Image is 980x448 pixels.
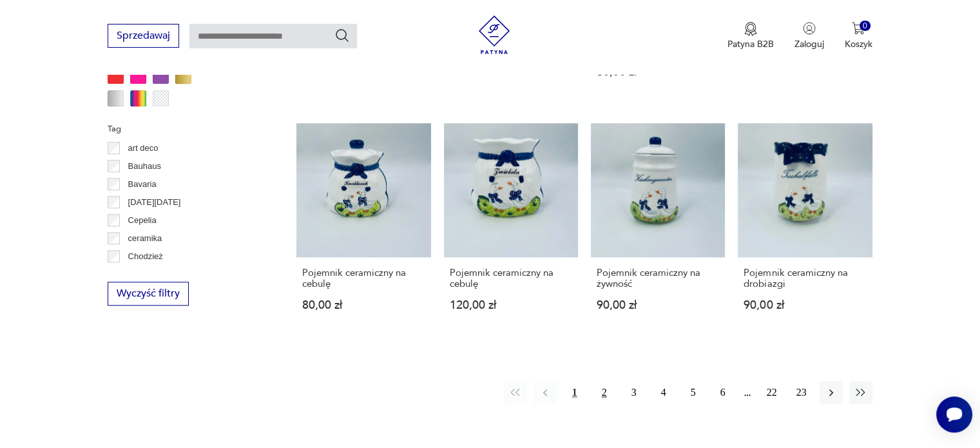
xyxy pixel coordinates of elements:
[444,123,578,336] a: Pojemnik ceramiczny na cebulęPojemnik ceramiczny na cebulę120,00 zł
[593,381,616,404] button: 2
[852,22,865,35] img: Ikona koszyka
[128,141,159,155] p: art deco
[760,381,783,404] button: 22
[108,32,179,41] a: Sprzedawaj
[128,213,157,228] p: Cepelia
[302,300,425,311] p: 80,00 zł
[563,381,586,404] button: 1
[128,249,163,264] p: Chodzież
[475,15,514,54] img: Patyna - sklep z meblami i dekoracjami vintage
[794,38,824,50] p: Zaloguj
[936,396,972,433] iframe: Smartsupp widget button
[597,66,719,77] p: 30,00 zł
[727,38,774,50] p: Patyna B2B
[744,300,866,311] p: 90,00 zł
[334,28,350,43] button: Szukaj
[296,123,430,336] a: Pojemnik ceramiczny na cebulęPojemnik ceramiczny na cebulę80,00 zł
[108,122,265,136] p: Tag
[727,22,774,50] button: Patyna B2B
[591,123,725,336] a: Pojemnik ceramiczny na żywnośćPojemnik ceramiczny na żywność90,00 zł
[128,159,161,173] p: Bauhaus
[652,381,675,404] button: 4
[744,268,866,289] h3: Pojemnik ceramiczny na drobiazgi
[860,21,870,32] div: 0
[597,268,719,289] h3: Pojemnik ceramiczny na żywność
[803,22,816,35] img: Ikonka użytkownika
[450,300,572,311] p: 120,00 zł
[597,300,719,311] p: 90,00 zł
[845,38,872,50] p: Koszyk
[622,381,646,404] button: 3
[108,24,179,48] button: Sprzedawaj
[727,22,774,50] a: Ikona medaluPatyna B2B
[302,268,425,289] h3: Pojemnik ceramiczny na cebulę
[738,123,872,336] a: Pojemnik ceramiczny na drobiazgiPojemnik ceramiczny na drobiazgi90,00 zł
[128,268,160,282] p: Ćmielów
[128,177,157,191] p: Bavaria
[128,195,181,209] p: [DATE][DATE]
[845,22,872,50] button: 0Koszyk
[794,22,824,50] button: Zaloguj
[682,381,705,404] button: 5
[790,381,813,404] button: 23
[108,282,189,306] button: Wyczyść filtry
[744,22,757,36] img: Ikona medalu
[711,381,735,404] button: 6
[128,231,162,246] p: ceramika
[450,268,572,289] h3: Pojemnik ceramiczny na cebulę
